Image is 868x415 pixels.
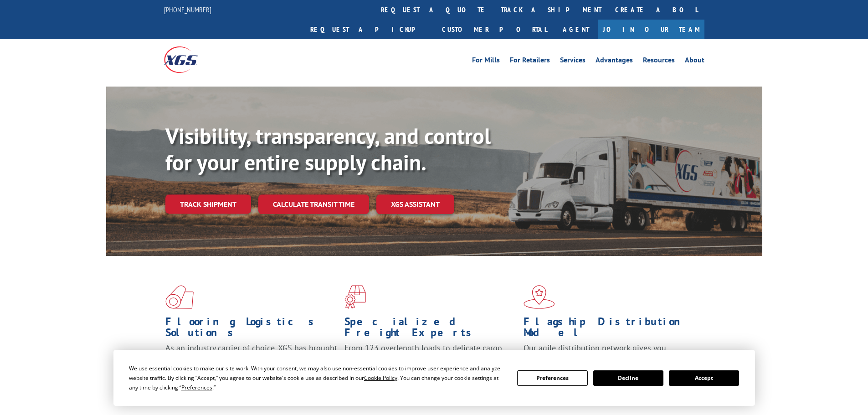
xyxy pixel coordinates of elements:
[165,285,194,309] img: xgs-icon-total-supply-chain-intelligence-red
[685,56,704,67] a: About
[593,370,663,386] button: Decline
[344,285,366,309] img: xgs-icon-focused-on-flooring-red
[560,56,586,67] a: Services
[165,343,337,375] span: As an industry carrier of choice, XGS has brought innovation and dedication to flooring logistics...
[165,195,251,214] a: Track shipment
[344,316,517,343] h1: Specialized Freight Experts
[165,122,491,176] b: Visibility, transparency, and control for your entire supply chain.
[344,343,517,383] p: From 123 overlength loads to delicate cargo, our experienced staff knows the best way to move you...
[303,20,435,39] a: Request a pickup
[598,20,704,39] a: Join Our Team
[258,195,369,214] a: Calculate transit time
[364,374,397,382] span: Cookie Policy
[113,350,755,406] div: Cookie Consent Prompt
[554,20,598,39] a: Agent
[376,195,454,214] a: XGS ASSISTANT
[596,56,633,67] a: Advantages
[669,370,739,386] button: Accept
[435,20,554,39] a: Customer Portal
[472,56,500,67] a: For Mills
[165,316,338,343] h1: Flooring Logistics Solutions
[181,384,212,391] span: Preferences
[524,285,555,309] img: xgs-icon-flagship-distribution-model-red
[510,56,550,67] a: For Retailers
[643,56,675,67] a: Resources
[517,370,587,386] button: Preferences
[129,364,506,392] div: We use essential cookies to make our site work. With your consent, we may also use non-essential ...
[524,343,691,364] span: Our agile distribution network gives you nationwide inventory management on demand.
[164,5,211,14] a: [PHONE_NUMBER]
[524,316,696,343] h1: Flagship Distribution Model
